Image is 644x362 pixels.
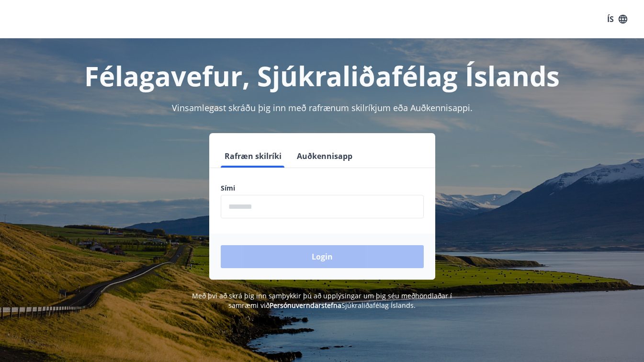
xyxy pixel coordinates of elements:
span: Vinsamlegast skráðu þig inn með rafrænum skilríkjum eða Auðkennisappi. [172,102,473,113]
button: Rafræn skilríki [221,145,285,168]
button: ÍS [602,11,633,28]
label: Sími [221,183,424,193]
button: Auðkennisapp [293,145,356,168]
span: Með því að skrá þig inn samþykkir þú að upplýsingar um þig séu meðhöndlaðar í samræmi við Sjúkral... [192,291,452,310]
a: Persónuverndarstefna [270,301,341,310]
h1: Félagavefur, Sjúkraliðafélag Íslands [11,57,633,94]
